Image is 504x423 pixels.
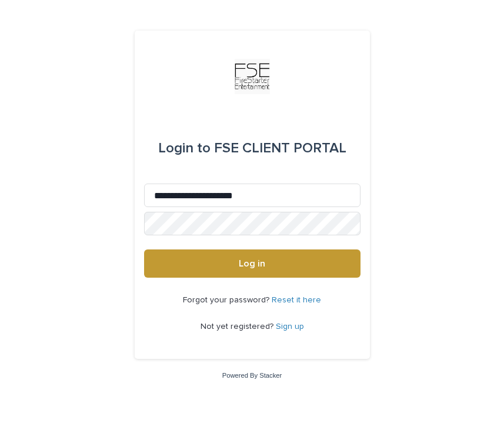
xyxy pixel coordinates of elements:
[235,59,270,94] img: Km9EesSdRbS9ajqhBzyo
[222,372,282,379] a: Powered By Stacker
[158,132,346,165] div: FSE CLIENT PORTAL
[158,141,211,155] span: Login to
[144,249,361,278] button: Log in
[201,322,276,331] span: Not yet registered?
[239,259,265,268] span: Log in
[183,296,272,304] span: Forgot your password?
[276,322,304,331] a: Sign up
[272,296,321,304] a: Reset it here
